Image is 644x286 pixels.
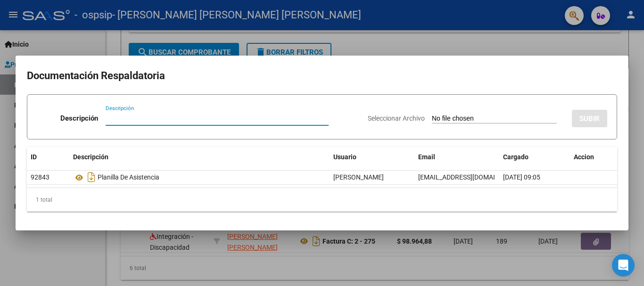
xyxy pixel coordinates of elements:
[330,147,414,167] datatable-header-cell: Usuario
[503,173,540,181] span: [DATE] 09:05
[499,147,570,167] datatable-header-cell: Cargado
[85,170,98,185] i: Descargar documento
[333,173,384,181] span: [PERSON_NAME]
[69,147,330,167] datatable-header-cell: Descripción
[27,188,617,212] div: 1 total
[414,147,499,167] datatable-header-cell: Email
[503,153,528,161] span: Cargado
[333,153,356,161] span: Usuario
[73,153,108,161] span: Descripción
[73,170,326,185] div: Planilla De Asistencia
[579,114,600,123] span: SUBIR
[612,254,635,277] div: Open Intercom Messenger
[27,147,69,167] datatable-header-cell: ID
[570,147,617,167] datatable-header-cell: Accion
[368,114,425,122] span: Seleccionar Archivo
[27,67,617,85] h2: Documentación Respaldatoria
[31,153,37,161] span: ID
[60,113,98,124] p: Descripción
[574,153,594,161] span: Accion
[418,173,523,181] span: [EMAIL_ADDRESS][DOMAIN_NAME]
[572,110,607,127] button: SUBIR
[31,173,50,181] span: 92843
[418,153,435,161] span: Email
